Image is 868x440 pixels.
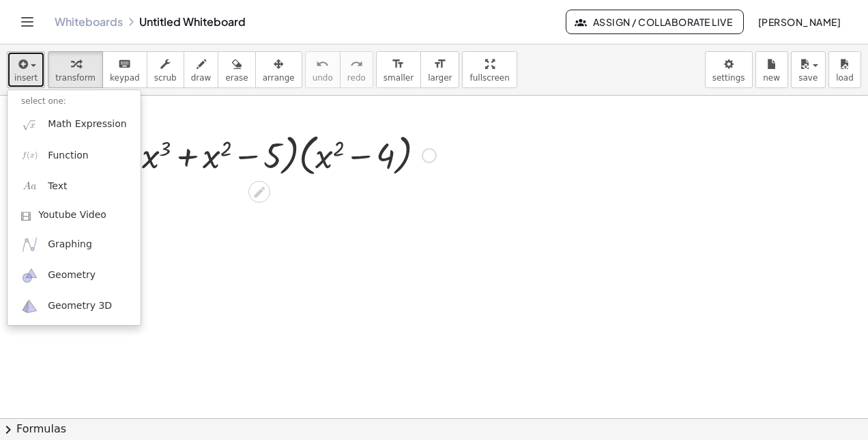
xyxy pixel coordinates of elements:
a: Youtube Video [8,202,141,229]
span: Math Expression [48,118,126,131]
i: format_size [433,56,446,72]
button: load [828,51,861,88]
span: Function [48,149,89,163]
span: load [836,73,854,83]
img: ggb-geometry.svg [21,267,38,284]
span: erase [225,73,248,83]
span: keypad [110,73,140,83]
button: erase [218,51,255,88]
span: save [798,73,818,83]
span: smaller [384,73,414,83]
i: keyboard [118,56,131,72]
button: new [755,51,788,88]
span: scrub [154,73,177,83]
button: undoundo [305,51,341,88]
i: redo [350,56,363,72]
span: Graphing [48,238,92,251]
li: select one: [8,94,141,109]
button: format_sizesmaller [376,51,421,88]
img: ggb-3d.svg [21,298,38,315]
button: settings [705,51,753,88]
span: new [763,73,780,83]
a: Graphing [8,229,141,260]
button: Toggle navigation [16,11,38,33]
i: undo [316,56,329,72]
button: scrub [147,51,184,88]
img: f_x.png [21,147,38,164]
span: Assign / Collaborate Live [577,16,732,28]
button: [PERSON_NAME] [747,10,852,34]
span: undo [313,73,333,83]
span: larger [428,73,452,83]
span: redo [347,73,366,83]
button: draw [184,51,219,88]
span: insert [14,73,38,83]
span: draw [191,73,212,83]
span: settings [712,73,745,83]
a: Geometry [8,260,141,291]
a: Geometry 3D [8,291,141,322]
div: Edit math [248,181,270,203]
button: insert [7,51,45,88]
button: keyboardkeypad [102,51,147,88]
span: arrange [263,73,295,83]
img: ggb-graphing.svg [21,236,38,253]
img: Aa.png [21,178,38,195]
span: Geometry 3D [48,299,112,313]
a: Whiteboards [55,15,123,29]
button: save [791,51,826,88]
button: transform [48,51,103,88]
a: Function [8,140,141,171]
button: arrange [255,51,302,88]
span: [PERSON_NAME] [757,16,841,28]
button: redoredo [340,51,373,88]
a: Text [8,171,141,202]
button: format_sizelarger [420,51,459,88]
span: transform [55,73,96,83]
span: fullscreen [469,73,509,83]
button: Assign / Collaborate Live [566,10,744,34]
button: fullscreen [462,51,517,88]
span: Youtube Video [38,208,106,222]
span: Text [48,180,67,193]
a: Math Expression [8,109,141,140]
i: format_size [392,56,405,72]
span: Geometry [48,269,96,282]
img: sqrt_x.png [21,116,38,133]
